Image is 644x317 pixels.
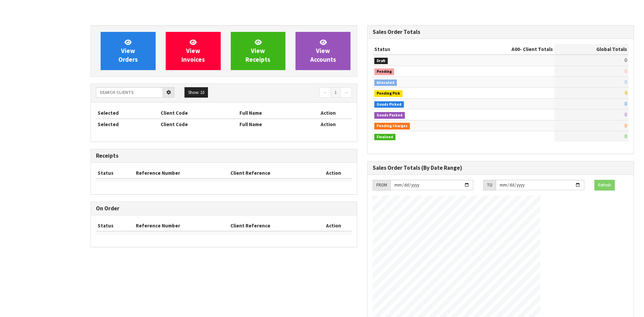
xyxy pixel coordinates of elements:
[238,119,304,129] th: Full Name
[512,46,520,52] span: A00
[374,123,410,129] span: Pending Charges
[238,108,304,118] th: Full Name
[625,122,627,129] span: 0
[229,220,315,231] th: Client Reference
[625,133,627,140] span: 0
[96,87,163,98] input: Search clients
[229,87,352,99] nav: Page navigation
[374,80,397,86] span: Allocated
[101,32,156,70] a: ViewOrders
[483,180,496,191] div: TO
[118,38,138,63] span: View Orders
[373,29,629,35] h3: Sales Order Totals
[96,119,159,129] th: Selected
[625,111,627,118] span: 0
[374,90,402,97] span: Pending Pick
[296,32,351,70] a: ViewAccounts
[246,38,270,63] span: View Receipts
[625,57,627,63] span: 0
[374,134,395,141] span: Finalised
[625,68,627,74] span: 0
[159,119,238,129] th: Client Code
[166,32,221,70] a: ViewInvoices
[373,44,457,55] th: Status
[159,108,238,118] th: Client Code
[96,153,352,159] h3: Receipts
[625,101,627,107] span: 0
[315,168,352,178] th: Action
[340,87,352,98] a: →
[96,108,159,118] th: Selected
[304,119,352,129] th: Action
[554,44,629,55] th: Global Totals
[184,87,208,98] button: Show: 10
[374,68,394,75] span: Pending
[181,38,205,63] span: View Invoices
[96,168,134,178] th: Status
[310,38,336,63] span: View Accounts
[331,87,340,98] a: 1
[304,108,352,118] th: Action
[373,165,629,171] h3: Sales Order Totals (By Date Range)
[96,220,134,231] th: Status
[625,79,627,85] span: 0
[315,220,352,231] th: Action
[625,90,627,96] span: 0
[457,44,554,55] th: - Client Totals
[134,220,229,231] th: Reference Number
[374,101,404,108] span: Goods Picked
[374,112,405,119] span: Goods Packed
[319,87,331,98] a: ←
[594,180,615,191] button: Refresh
[373,180,390,191] div: FROM
[134,168,229,178] th: Reference Number
[96,205,352,212] h3: On Order
[229,168,315,178] th: Client Reference
[231,32,286,70] a: ViewReceipts
[374,58,388,64] span: Draft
